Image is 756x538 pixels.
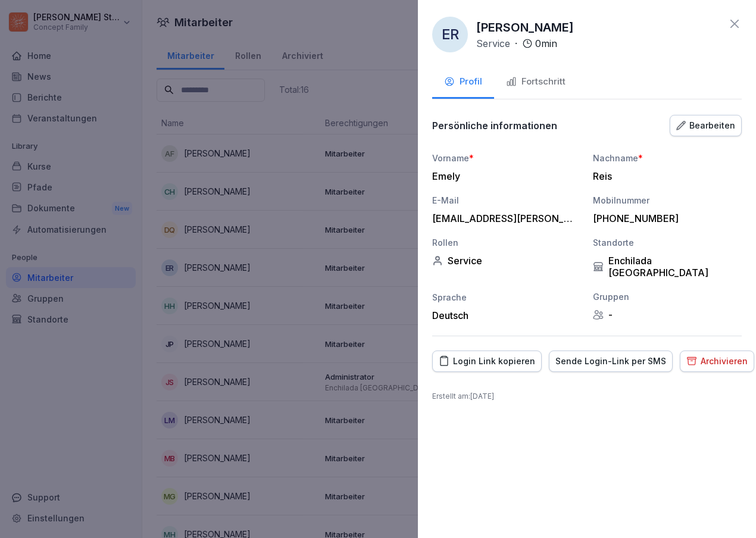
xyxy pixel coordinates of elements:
div: Sprache [432,291,581,304]
p: Erstellt am : [DATE] [432,391,742,402]
div: Vorname [432,152,581,164]
p: [PERSON_NAME] [476,18,574,36]
div: · [476,36,557,51]
div: Bearbeiten [676,119,735,132]
p: 0 min [535,36,557,51]
button: Sende Login-Link per SMS [549,351,673,372]
div: - [593,309,742,321]
div: Profil [444,75,482,89]
div: Reis [593,170,736,182]
button: Login Link kopieren [432,351,542,372]
div: [EMAIL_ADDRESS][PERSON_NAME][DOMAIN_NAME] [432,212,575,224]
div: Rollen [432,236,581,249]
div: Mobilnummer [593,194,742,207]
p: Persönliche informationen [432,120,557,132]
div: [PHONE_NUMBER] [593,212,736,224]
div: Emely [432,170,575,182]
div: Nachname [593,152,742,164]
div: E-Mail [432,194,581,207]
div: Archivieren [686,355,748,368]
div: ER [432,17,468,52]
div: Enchilada [GEOGRAPHIC_DATA] [593,255,742,279]
div: Login Link kopieren [439,355,535,368]
button: Archivieren [680,351,754,372]
p: Service [476,36,510,51]
div: Gruppen [593,290,742,303]
button: Bearbeiten [670,115,742,136]
button: Fortschritt [494,67,577,99]
div: Sende Login-Link per SMS [555,355,666,368]
div: Fortschritt [506,75,566,89]
div: Service [432,255,581,267]
button: Profil [432,67,494,99]
div: Standorte [593,236,742,249]
div: Deutsch [432,309,581,321]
